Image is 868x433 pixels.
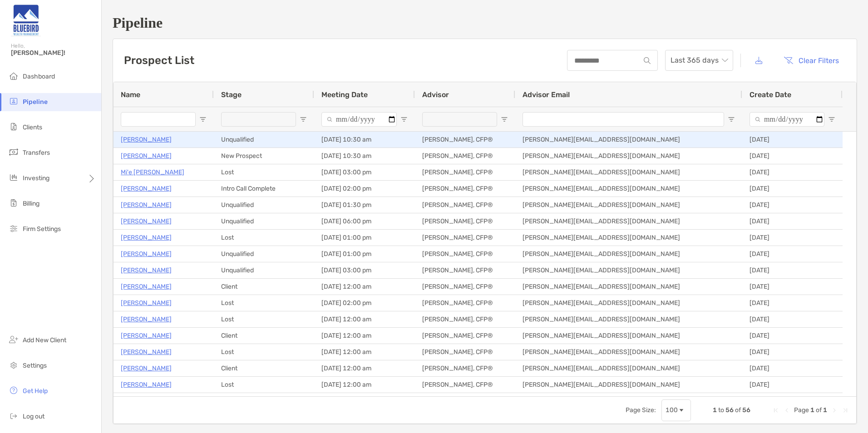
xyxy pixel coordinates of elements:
a: [PERSON_NAME] [121,379,172,390]
a: [PERSON_NAME] [121,363,172,374]
a: Mi'e [PERSON_NAME] [121,167,184,178]
div: [PERSON_NAME][EMAIL_ADDRESS][DOMAIN_NAME] [515,360,742,376]
div: [DATE] 10:30 am [314,148,415,164]
div: [DATE] [742,393,843,409]
div: [PERSON_NAME][EMAIL_ADDRESS][DOMAIN_NAME] [515,164,742,180]
div: [DATE] 03:00 pm [314,164,415,180]
div: [DATE] 01:30 pm [314,197,415,213]
div: Previous Page [783,407,790,414]
div: [PERSON_NAME], CFP® [415,197,515,213]
a: [PERSON_NAME] [121,330,172,341]
div: Unqualified [214,246,314,262]
span: of [735,406,741,414]
div: [PERSON_NAME][EMAIL_ADDRESS][DOMAIN_NAME] [515,132,742,148]
div: [DATE] 06:00 pm [314,213,415,229]
span: Investing [23,174,49,182]
a: [PERSON_NAME] [121,346,172,358]
div: Lost [214,295,314,311]
div: [PERSON_NAME][EMAIL_ADDRESS][DOMAIN_NAME] [515,181,742,197]
img: logout icon [8,410,19,421]
div: [PERSON_NAME][EMAIL_ADDRESS][DOMAIN_NAME] [515,295,742,311]
div: First Page [772,407,779,414]
div: Lost [214,377,314,393]
img: input icon [644,57,651,64]
div: Lost [214,393,314,409]
span: Name [121,90,140,99]
span: Settings [23,362,47,369]
div: [DATE] 12:00 am [314,360,415,376]
div: [DATE] [742,213,843,229]
div: [DATE] [742,132,843,148]
a: [PERSON_NAME] [121,265,172,276]
button: Open Filter Menu [300,116,307,123]
img: transfers icon [8,147,19,157]
div: [DATE] [742,377,843,393]
a: [PERSON_NAME] [121,232,172,243]
p: [PERSON_NAME] [121,216,172,227]
div: [PERSON_NAME], CFP® [415,262,515,278]
span: 1 [823,406,827,414]
div: Last Page [842,407,849,414]
div: [DATE] 12:00 am [314,328,415,344]
div: [DATE] 02:00 pm [314,295,415,311]
span: Last 365 days [671,50,728,70]
div: Unqualified [214,132,314,148]
img: investing icon [8,172,19,183]
span: 1 [713,406,717,414]
div: [PERSON_NAME], CFP® [415,377,515,393]
button: Open Filter Menu [199,116,207,123]
span: Pipeline [23,98,48,106]
span: Transfers [23,149,50,157]
div: [DATE] [742,344,843,360]
div: [DATE] 03:00 pm [314,262,415,278]
p: [PERSON_NAME] [121,314,172,325]
div: [PERSON_NAME], CFP® [415,295,515,311]
div: [DATE] [742,279,843,295]
div: [PERSON_NAME][EMAIL_ADDRESS][DOMAIN_NAME] [515,262,742,278]
div: Client [214,279,314,295]
div: Unqualified [214,197,314,213]
span: Log out [23,413,44,420]
div: [PERSON_NAME], CFP® [415,246,515,262]
div: [DATE] 12:00 am [314,344,415,360]
span: 56 [742,406,750,414]
div: [PERSON_NAME], CFP® [415,344,515,360]
a: [PERSON_NAME] [121,183,172,194]
h3: Prospect List [124,54,194,67]
a: [PERSON_NAME] [121,199,172,211]
a: [PERSON_NAME] [121,297,172,309]
div: [PERSON_NAME][EMAIL_ADDRESS][DOMAIN_NAME] [515,311,742,327]
p: [PERSON_NAME] [121,395,172,407]
span: Clients [23,123,42,131]
span: Create Date [750,90,791,99]
img: get-help icon [8,385,19,396]
div: Lost [214,230,314,246]
div: New Prospect [214,148,314,164]
span: Get Help [23,387,48,395]
img: add_new_client icon [8,334,19,345]
div: [PERSON_NAME], CFP® [415,230,515,246]
div: Page Size: [626,406,656,414]
div: Unqualified [214,213,314,229]
img: clients icon [8,121,19,132]
p: [PERSON_NAME] [121,248,172,260]
div: [DATE] 01:00 pm [314,246,415,262]
div: Lost [214,164,314,180]
div: [PERSON_NAME][EMAIL_ADDRESS][DOMAIN_NAME] [515,213,742,229]
span: Billing [23,200,39,207]
a: [PERSON_NAME] [121,134,172,145]
span: Dashboard [23,73,55,80]
button: Clear Filters [777,50,846,70]
div: Lost [214,311,314,327]
img: firm-settings icon [8,223,19,234]
div: [PERSON_NAME][EMAIL_ADDRESS][DOMAIN_NAME] [515,230,742,246]
div: [PERSON_NAME], CFP® [415,393,515,409]
button: Open Filter Menu [728,116,735,123]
